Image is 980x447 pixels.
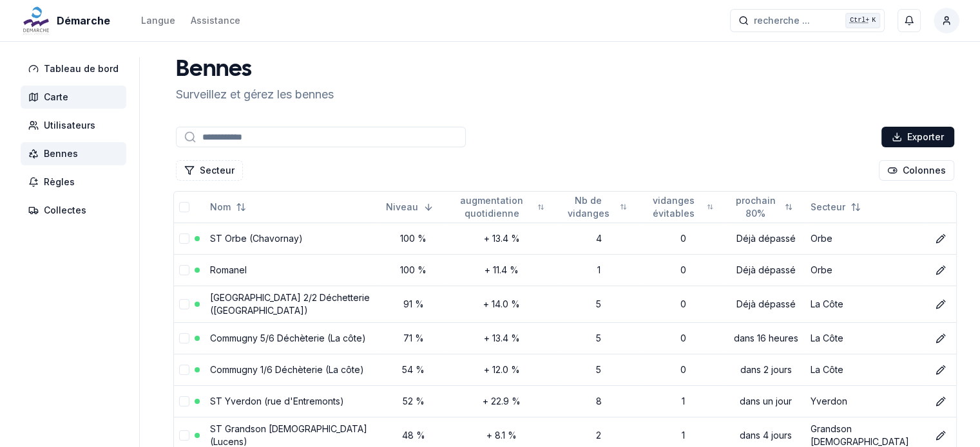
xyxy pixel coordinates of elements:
span: Bennes [44,147,78,160]
div: 0 [645,232,721,245]
div: + 12.0 % [452,363,552,376]
div: 1 [645,395,721,408]
button: select-row [179,299,189,309]
button: select-row [179,365,189,375]
div: 1 [645,429,721,442]
button: recherche ...Ctrl+K [730,9,885,32]
div: 100 % [386,264,441,277]
div: Déjà dépassé [731,232,800,245]
span: augmentation quotidienne [452,194,532,220]
button: select-row [179,430,189,441]
a: Assistance [191,13,240,28]
span: Utilisateurs [44,119,95,132]
div: 0 [645,298,721,311]
div: 54 % [386,363,441,376]
div: dans 2 jours [731,363,800,376]
span: Démarche [57,13,110,28]
p: Surveillez et gérez les bennes [176,86,334,104]
td: La Côte [805,354,925,385]
div: dans 16 heures [731,332,800,345]
div: + 14.0 % [452,298,552,311]
img: Démarche Logo [21,5,52,36]
button: Not sorted. Click to sort ascending. [555,197,635,217]
div: + 22.9 % [452,395,552,408]
td: Orbe [805,254,925,286]
span: Niveau [386,201,418,214]
span: Nom [210,201,231,214]
span: Secteur [811,201,845,214]
div: Déjà dépassé [731,264,800,277]
div: 0 [645,332,721,345]
td: La Côte [805,322,925,354]
button: Not sorted. Click to sort ascending. [637,197,721,217]
span: recherche ... [754,14,810,27]
span: Carte [44,91,68,104]
a: ST Yverdon (rue d'Entremonts) [210,396,344,406]
button: select-row [179,265,189,275]
a: Règles [21,170,131,194]
button: select-row [179,333,189,343]
div: 1 [562,264,635,277]
td: Yverdon [805,385,925,417]
div: 2 [562,429,635,442]
div: 4 [562,232,635,245]
div: 0 [645,264,721,277]
a: Bennes [21,142,131,165]
button: Not sorted. Click to sort ascending. [444,197,552,217]
div: + 13.4 % [452,232,552,245]
div: dans un jour [731,395,800,408]
a: Collectes [21,199,131,222]
div: 91 % [386,298,441,311]
span: Tableau de bord [44,62,119,75]
span: prochain 80% [731,194,779,220]
button: Langue [141,13,175,28]
div: 48 % [386,429,441,442]
span: Règles [44,176,75,188]
button: Exporter [881,127,954,147]
button: Cocher les colonnes [879,160,954,181]
div: + 13.4 % [452,332,552,345]
a: Commugny 1/6 Déchèterie (La côte) [210,364,364,375]
button: Sorted descending. Click to sort ascending. [378,197,441,217]
div: + 11.4 % [452,264,552,277]
div: Déjà dépassé [731,298,800,311]
span: vidanges évitables [645,194,702,220]
td: La Côte [805,286,925,322]
div: 52 % [386,395,441,408]
a: Romanel [210,264,247,275]
div: 5 [562,332,635,345]
a: [GEOGRAPHIC_DATA] 2/2 Déchetterie ([GEOGRAPHIC_DATA]) [210,292,370,316]
span: Nb de vidanges [562,194,615,220]
button: select-row [179,233,189,244]
h1: Bennes [176,57,334,83]
button: Not sorted. Click to sort ascending. [803,197,869,217]
div: + 8.1 % [452,429,552,442]
button: Not sorted. Click to sort ascending. [724,197,800,217]
button: Not sorted. Click to sort ascending. [202,197,254,217]
div: 100 % [386,232,441,245]
div: 8 [562,395,635,408]
div: 71 % [386,332,441,345]
div: 5 [562,363,635,376]
div: Langue [141,14,175,27]
a: Commugny 5/6 Déchèterie (La côte) [210,333,366,343]
a: ST Grandson [DEMOGRAPHIC_DATA] (Lucens) [210,423,367,447]
span: Collectes [44,204,86,217]
div: dans 4 jours [731,429,800,442]
a: Utilisateurs [21,114,131,137]
button: Filtrer les lignes [176,160,243,181]
div: 0 [645,363,721,376]
div: 5 [562,298,635,311]
a: Démarche [21,13,115,28]
a: Carte [21,86,131,109]
td: Orbe [805,223,925,254]
a: Tableau de bord [21,57,131,80]
button: select-row [179,396,189,406]
button: select-all [179,202,189,212]
a: ST Orbe (Chavornay) [210,233,303,244]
